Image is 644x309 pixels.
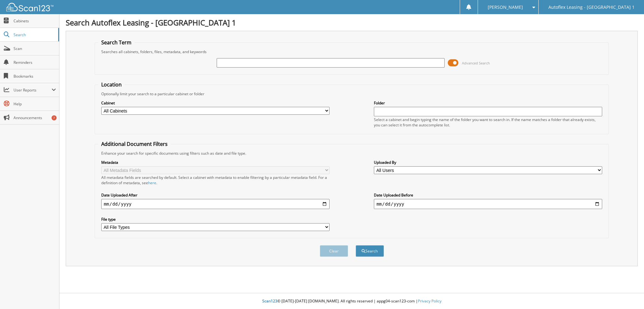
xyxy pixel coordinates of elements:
span: Bookmarks [14,74,56,79]
span: Help [14,101,56,107]
button: Search [356,245,384,257]
div: Optionally limit your search to a particular cabinet or folder [98,91,605,97]
label: Date Uploaded After [101,192,330,198]
span: Advanced Search [462,61,490,65]
img: scan123-logo-white.svg [6,3,53,11]
label: Date Uploaded Before [374,192,602,198]
label: Folder [374,100,602,106]
span: Announcements [14,115,56,120]
label: Metadata [101,160,330,165]
div: 7 [52,115,57,120]
a: Privacy Policy [418,298,441,304]
span: Search [14,32,55,37]
label: File type [101,217,330,222]
span: Scan123 [262,298,277,304]
span: [PERSON_NAME] [488,5,523,9]
label: Uploaded By [374,160,602,165]
span: Reminders [14,60,56,65]
span: Scan [14,46,56,51]
label: Cabinet [101,100,330,106]
div: All metadata fields are searched by default. Select a cabinet with metadata to enable filtering b... [101,175,330,185]
input: start [101,199,330,209]
legend: Location [98,81,125,88]
legend: Search Term [98,39,135,46]
a: here [148,180,156,185]
span: Cabinets [14,18,56,24]
legend: Additional Document Filters [98,141,171,147]
div: Select a cabinet and begin typing the name of the folder you want to search in. If the name match... [374,117,602,128]
button: Clear [320,245,348,257]
input: end [374,199,602,209]
div: Searches all cabinets, folders, files, metadata, and keywords [98,49,605,54]
div: © [DATE]-[DATE] [DOMAIN_NAME]. All rights reserved | appg04-scan123-com | [59,294,644,309]
span: Autoflex Leasing - [GEOGRAPHIC_DATA] 1 [548,5,635,9]
div: Enhance your search for specific documents using filters such as date and file type. [98,151,605,156]
h1: Search Autoflex Leasing - [GEOGRAPHIC_DATA] 1 [66,17,638,28]
span: User Reports [14,87,52,93]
